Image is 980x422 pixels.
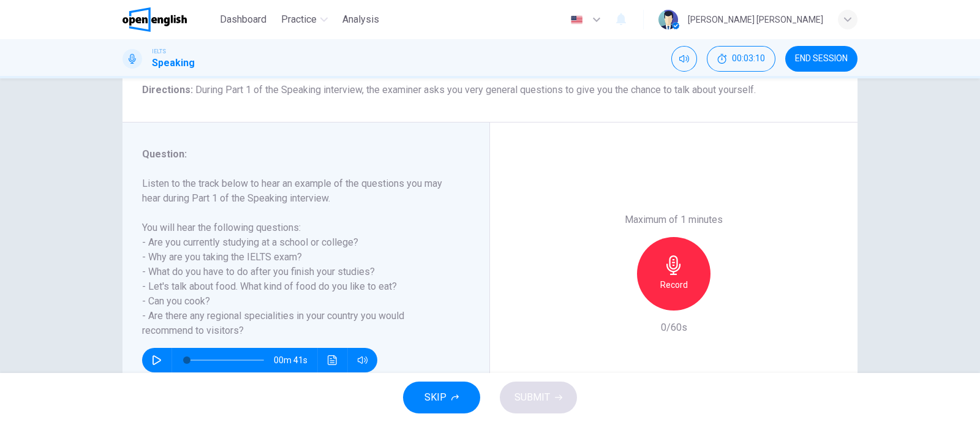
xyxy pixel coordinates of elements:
h6: Question : [142,147,455,162]
span: Dashboard [220,12,266,27]
span: 00:03:10 [732,54,765,64]
span: SKIP [424,389,447,406]
span: Analysis [342,12,379,27]
button: SKIP [403,382,480,413]
h6: Maximum of 1 minutes [625,213,723,227]
h6: Listen to the track below to hear an example of the questions you may hear during Part 1 of the S... [142,176,455,338]
button: Practice [276,9,333,31]
button: Record [637,237,710,311]
h6: Record [660,277,688,292]
button: Dashboard [215,9,271,31]
img: OpenEnglish logo [123,7,187,32]
div: Hide [707,46,775,72]
span: 00m 41s [274,348,317,372]
a: OpenEnglish logo [123,7,215,32]
div: [PERSON_NAME] [PERSON_NAME] [688,12,823,27]
div: Mute [671,46,697,72]
span: During Part 1 of the Speaking interview, the examiner asks you very general questions to give you... [195,84,756,96]
img: en [569,15,584,24]
h6: Directions : [142,83,838,97]
span: Practice [281,12,317,27]
button: 00:03:10 [707,46,775,72]
span: END SESSION [795,54,848,64]
h1: Speaking [152,56,195,70]
button: END SESSION [785,46,858,72]
button: Click to see the audio transcription [323,348,342,372]
h6: 0/60s [661,320,687,335]
button: Analysis [337,9,384,31]
span: IELTS [152,47,166,56]
img: Profile picture [658,10,678,29]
